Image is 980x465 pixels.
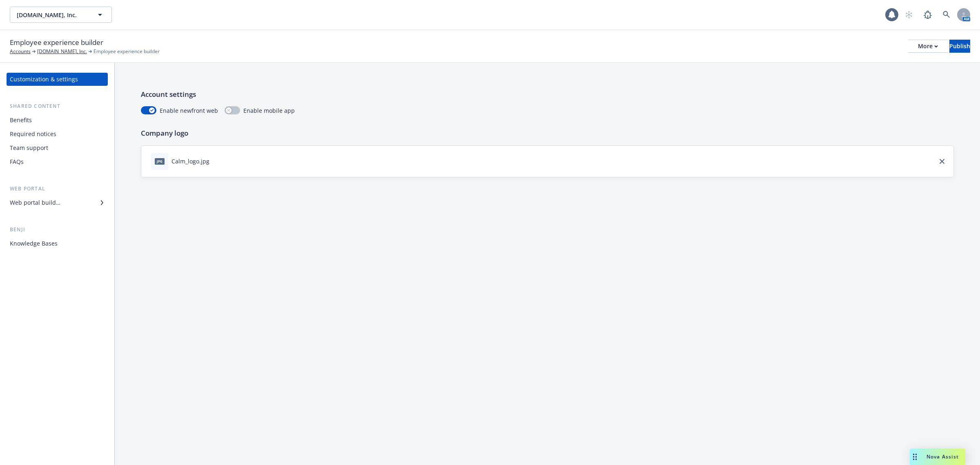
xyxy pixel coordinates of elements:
button: download file [213,157,219,165]
a: Knowledge Bases [7,237,108,250]
div: Knowledge Bases [10,237,58,250]
a: FAQs [7,155,108,168]
a: Team support [7,141,108,154]
button: More [908,40,948,53]
a: Accounts [10,48,31,55]
a: Customization & settings [7,73,108,86]
div: Shared content [7,102,108,110]
a: Required notices [7,127,108,141]
a: Benefits [7,114,108,127]
a: [DOMAIN_NAME], Inc. [37,48,87,55]
span: Enable newfront web [160,106,218,115]
div: Benji [7,226,108,234]
span: Nova Assist [927,453,959,460]
div: Publish [949,40,970,52]
a: Report a Bug [920,7,936,23]
div: Benefits [10,114,32,127]
div: Calm_logo.jpg [171,157,209,165]
a: close [937,156,947,166]
div: Team support [10,141,48,154]
span: Enable mobile app [243,106,295,115]
button: Nova Assist [910,449,965,465]
div: Required notices [10,127,56,141]
div: Drag to move [910,449,920,465]
div: FAQs [10,155,24,168]
div: Web portal [7,185,108,193]
span: Employee experience builder [10,37,103,48]
div: Customization & settings [10,73,78,86]
p: Company logo [141,128,954,139]
p: Account settings [141,89,954,100]
span: jpg [155,158,165,164]
a: Web portal builder [7,196,108,209]
button: [DOMAIN_NAME], Inc. [10,7,112,23]
span: [DOMAIN_NAME], Inc. [17,11,87,19]
button: Publish [949,40,970,53]
a: Start snowing [901,7,917,23]
span: Employee experience builder [94,48,160,55]
div: Web portal builder [10,196,60,209]
div: More [918,40,938,52]
a: Search [938,7,955,23]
